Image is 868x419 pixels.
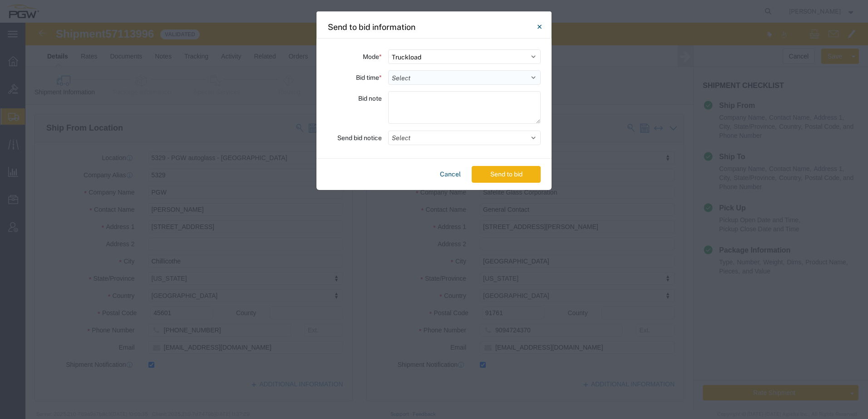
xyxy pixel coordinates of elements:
button: Cancel [436,166,464,183]
label: Send bid notice [337,131,382,145]
label: Mode [363,49,382,64]
button: Select [388,131,541,145]
h4: Send to bid information [328,21,415,33]
button: Send to bid [472,166,541,183]
label: Bid time [356,70,382,85]
button: Close [530,18,548,36]
label: Bid note [358,91,382,106]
